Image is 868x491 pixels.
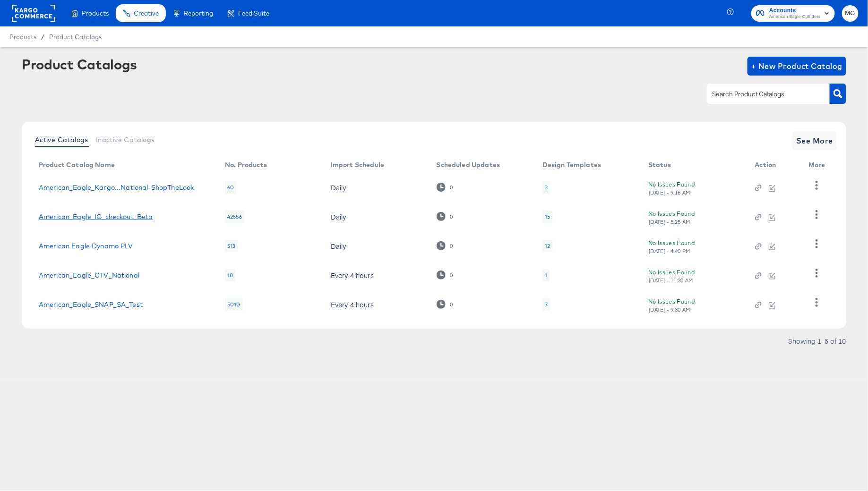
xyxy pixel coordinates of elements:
a: American_Eagle_IG_checkout_Beta [39,213,153,220]
div: 42556 [225,211,244,223]
div: 3 [542,181,550,194]
div: Product Catalogs [22,57,137,72]
div: 0 [449,243,453,249]
div: 0 [449,184,453,191]
div: Showing 1–5 of 10 [788,338,846,344]
span: Creative [134,9,159,17]
a: Product Catalogs [49,33,102,41]
div: 0 [437,300,453,309]
td: Every 4 hours [323,261,429,290]
span: Products [9,33,36,41]
div: 12 [545,242,550,250]
a: American_Eagle_SNAP_SA_Test [39,301,143,308]
span: Inactive Catalogs [96,136,155,144]
div: 15 [545,213,550,220]
div: 3 [545,184,548,191]
span: / [36,33,49,41]
button: MG [842,5,859,22]
div: 5010 [225,298,243,311]
span: Products [82,9,109,17]
div: 7 [542,298,550,311]
div: 0 [437,241,453,250]
div: No. Products [225,161,267,169]
div: 0 [437,271,453,279]
button: AccountsAmerican Eagle Outfitters [751,5,835,22]
button: + New Product Catalog [748,57,846,76]
input: Search Product Catalogs [711,89,811,100]
td: Daily [323,231,429,261]
button: See More [792,131,837,150]
span: Feed Suite [238,9,269,17]
div: Scheduled Updates [437,161,500,169]
div: 0 [437,183,453,192]
th: More [801,158,837,173]
div: 1 [545,271,547,279]
div: Product Catalog Name [39,161,115,169]
a: American Eagle Dynamo PLV [39,242,133,250]
div: 1 [542,269,550,281]
td: Daily [323,202,429,231]
div: Import Schedule [331,161,384,169]
div: 0 [449,272,453,279]
span: Active Catalogs [35,136,88,144]
div: 18 [225,269,235,281]
span: See More [796,134,833,147]
td: Daily [323,173,429,202]
div: 0 [437,212,453,221]
a: American_Eagle_Kargo...National-ShopTheLook [39,184,194,191]
div: 0 [449,213,453,220]
span: + New Product Catalog [751,59,842,73]
div: 7 [545,301,548,308]
span: American Eagle Outfitters [769,13,821,21]
div: 15 [542,211,552,223]
th: Status [641,158,748,173]
th: Action [748,158,801,173]
div: 0 [449,301,453,308]
div: 60 [225,181,236,194]
a: American_Eagle_CTV_National [39,271,139,279]
div: Design Templates [542,161,601,169]
td: Every 4 hours [323,290,429,319]
span: Reporting [184,9,213,17]
span: Accounts [769,6,821,16]
div: 513 [225,240,238,252]
div: 12 [542,240,552,252]
span: MG [846,8,855,19]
